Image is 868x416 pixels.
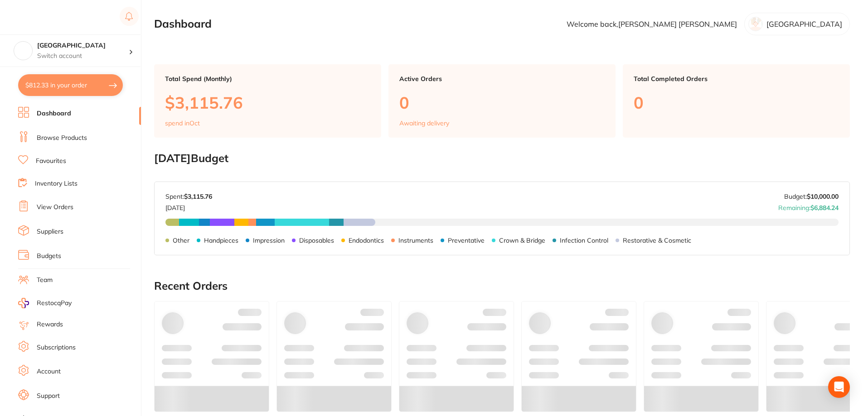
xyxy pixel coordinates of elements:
p: [DATE] [165,201,212,211]
p: Total Spend (Monthly) [165,75,370,82]
a: Restocq Logo [18,7,76,28]
img: Katoomba Dental Centre [14,42,32,60]
a: Team [37,276,53,285]
h2: Dashboard [154,18,212,30]
p: 0 [399,93,605,112]
h2: [DATE] Budget [154,152,850,165]
p: Remaining: [778,201,839,211]
a: Account [37,367,61,376]
p: Other [173,237,189,244]
a: View Orders [37,203,73,212]
p: Preventative [448,237,485,244]
img: RestocqPay [18,298,29,308]
p: Handpieces [204,237,238,244]
a: Active Orders0Awaiting delivery [388,64,616,138]
p: $3,115.76 [165,93,370,112]
h4: Katoomba Dental Centre [37,41,129,50]
button: $812.33 in your order [18,74,123,96]
img: Restocq Logo [18,12,76,23]
a: Dashboard [37,109,71,118]
div: Open Intercom Messenger [828,376,850,398]
h2: Recent Orders [154,280,850,292]
p: Active Orders [399,75,605,82]
p: Spent: [165,193,212,200]
p: Welcome back, [PERSON_NAME] [PERSON_NAME] [567,20,737,28]
p: Instruments [398,237,433,244]
p: Crown & Bridge [499,237,545,244]
p: spend in Oct [165,120,200,127]
p: 0 [634,93,839,112]
a: Inventory Lists [35,179,78,188]
p: Endodontics [349,237,384,244]
a: Support [37,392,60,401]
a: RestocqPay [18,298,72,308]
a: Rewards [37,320,63,329]
p: Awaiting delivery [399,120,449,127]
span: RestocqPay [37,299,72,308]
strong: $3,115.76 [184,192,212,201]
p: Switch account [37,52,129,61]
p: Budget: [784,193,839,200]
p: Disposables [299,237,334,244]
a: Suppliers [37,227,63,236]
a: Budgets [37,252,61,261]
p: Impression [253,237,285,244]
strong: $6,884.24 [810,204,839,212]
p: Infection Control [560,237,608,244]
p: [GEOGRAPHIC_DATA] [766,20,842,28]
p: Total Completed Orders [634,75,839,82]
strong: $10,000.00 [807,192,839,201]
p: Restorative & Cosmetic [623,237,691,244]
a: Favourites [36,157,66,166]
a: Total Completed Orders0 [623,64,850,138]
a: Total Spend (Monthly)$3,115.76spend inOct [154,64,381,138]
a: Subscriptions [37,343,76,352]
a: Browse Products [37,134,87,143]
